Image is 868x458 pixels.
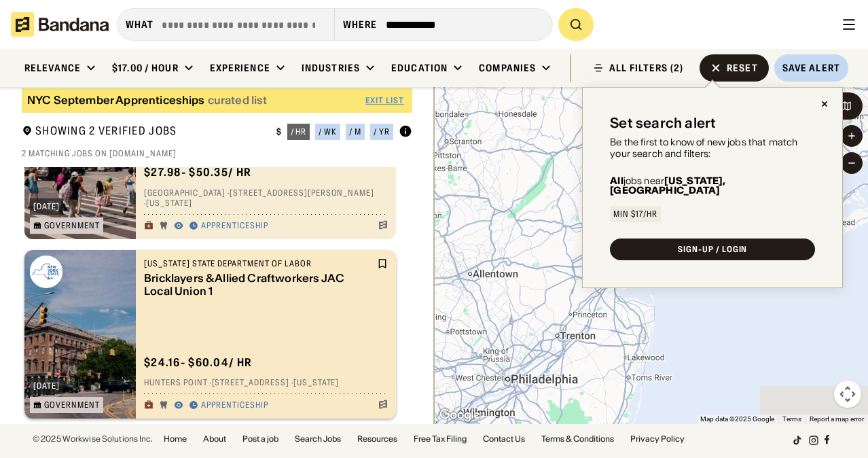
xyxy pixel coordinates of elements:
div: Government [44,222,100,230]
a: Terms & Conditions [541,435,614,443]
div: ALL FILTERS (2) [609,63,683,73]
img: Google [437,406,482,424]
div: what [126,18,153,31]
div: Be the first to know of new jobs that match your search and filters: [610,137,815,160]
div: [GEOGRAPHIC_DATA] · [STREET_ADDRESS][PERSON_NAME] · [US_STATE] [144,188,388,209]
div: Education [391,62,448,74]
div: $ 27.98 - $50.35 / hr [144,165,251,179]
div: $ 24.16 - $60.04 / hr [144,355,252,370]
div: Experience [210,62,270,74]
b: All [610,175,623,187]
div: Apprenticeship [201,220,268,231]
a: Search Jobs [295,435,341,443]
div: grid [22,167,412,424]
div: curated list [208,94,268,107]
div: Apprenticeship [201,400,268,410]
div: Industries [302,62,360,74]
button: Map camera controls [834,381,861,408]
a: Home [164,435,187,443]
div: Exit List [365,96,404,105]
div: NYC September Apprenticeships [27,94,205,107]
div: $17.00 / hour [112,62,179,74]
span: Map data ©2025 Google [700,415,774,423]
div: / yr [374,128,390,136]
a: Contact Us [483,435,525,443]
div: / wk [319,128,337,136]
a: Privacy Policy [630,435,685,443]
div: Government [44,401,100,409]
div: Min $17/hr [613,210,657,218]
img: Bandana logotype [11,12,109,37]
div: [US_STATE] State Department of Labor [144,258,374,269]
div: Bricklayers & Allied Craftworkers JAC Local Union 1 [144,272,374,298]
div: Relevance [24,62,81,74]
a: Resources [357,435,397,443]
a: Post a job [242,435,278,443]
div: © 2025 Workwise Solutions Inc. [33,435,153,443]
div: $ [276,126,282,137]
div: SIGN-UP / LOGIN [678,245,747,253]
div: Showing 2 Verified Jobs [22,124,266,141]
div: [DATE] [33,202,60,211]
div: / hr [291,128,307,136]
div: Hunters Point · [STREET_ADDRESS] · [US_STATE] [144,377,388,388]
div: Where [343,18,378,31]
a: Terms (opens in new tab) [782,415,801,423]
div: Set search alert [610,115,716,131]
a: Report a map error [810,415,864,423]
img: New York State Department of Labor logo [30,256,62,288]
div: Reset [727,63,758,73]
div: Save Alert [782,62,840,74]
div: / m [349,128,361,136]
a: Open this area in Google Maps (opens a new window) [437,406,482,424]
a: About [203,435,226,443]
div: jobs near [610,176,815,195]
a: Free Tax Filing [414,435,467,443]
div: 2 matching jobs on [DOMAIN_NAME] [22,148,412,159]
b: [US_STATE], [GEOGRAPHIC_DATA] [610,175,725,196]
div: Companies [479,62,536,74]
div: [DATE] [33,382,60,390]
